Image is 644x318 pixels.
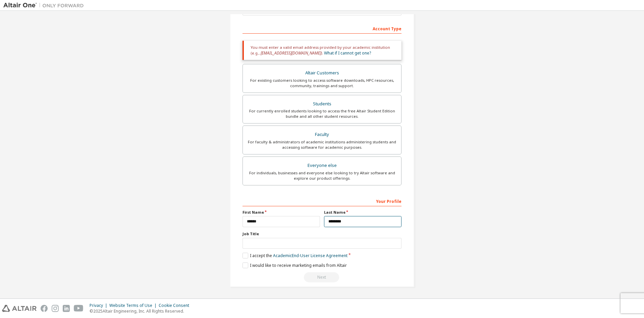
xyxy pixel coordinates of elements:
div: Website Terms of Use [109,303,159,308]
div: You need to provide your academic email [243,272,401,282]
img: facebook.svg [41,305,48,312]
div: For faculty & administrators of academic institutions administering students and accessing softwa... [247,139,397,150]
div: For individuals, businesses and everyone else looking to try Altair software and explore our prod... [247,170,397,181]
label: First Name [243,210,320,215]
a: Academic End-User License Agreement [273,253,347,258]
div: Altair Customers [247,68,397,78]
img: linkedin.svg [63,305,70,312]
div: For existing customers looking to access software downloads, HPC resources, community, trainings ... [247,78,397,89]
div: Students [247,99,397,109]
label: Job Title [243,231,401,237]
div: Faculty [247,130,397,139]
img: instagram.svg [52,305,59,312]
img: youtube.svg [74,305,84,312]
img: altair_logo.svg [2,305,37,312]
div: For currently enrolled students looking to access the free Altair Student Edition bundle and all ... [247,108,397,119]
p: © 2025 Altair Engineering, Inc. All Rights Reserved. [90,308,193,314]
div: Account Type [243,23,401,34]
div: Everyone else [247,161,397,170]
label: I would like to receive marketing emails from Altair [243,262,347,268]
img: Altair One [3,2,87,9]
div: You must enter a valid email address provided by your academic institution (e.g., ). [243,41,401,60]
div: Cookie Consent [159,303,193,308]
div: Your Profile [243,196,401,206]
a: What if I cannot get one? [324,50,371,56]
div: Privacy [90,303,109,308]
label: I accept the [243,253,347,258]
span: [EMAIL_ADDRESS][DOMAIN_NAME] [261,50,321,56]
label: Last Name [324,210,401,215]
